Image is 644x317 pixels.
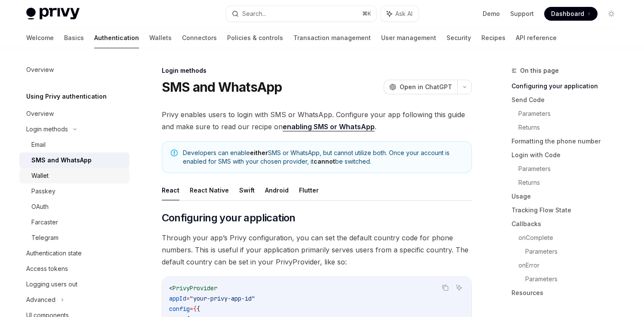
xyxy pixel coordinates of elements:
a: enabling SMS or WhatsApp [283,122,375,131]
a: Farcaster [19,214,129,230]
a: Send Code [512,93,625,107]
span: { [197,305,200,313]
span: ⌘ K [362,10,371,17]
div: Search... [242,9,266,19]
a: Overview [19,106,129,121]
h1: SMS and WhatsApp [162,79,282,95]
a: Wallets [149,28,172,48]
span: Dashboard [551,9,584,18]
a: Passkey [19,183,129,199]
span: Ask AI [395,9,413,18]
a: API reference [516,28,557,48]
a: Overview [19,62,129,78]
a: Email [19,137,129,152]
div: Email [31,140,46,150]
a: Support [510,9,534,18]
span: Privy enables users to login with SMS or WhatsApp. Configure your app following this guide and ma... [162,109,472,133]
a: Login with Code [512,148,625,162]
span: Through your app’s Privy configuration, you can set the default country code for phone numbers. T... [162,232,472,268]
a: Telegram [19,230,129,246]
a: Access tokens [19,261,129,277]
a: Authentication [94,28,139,48]
button: React [162,180,179,200]
span: appId [169,295,186,302]
div: Overview [26,109,54,119]
strong: cannot [314,158,335,165]
span: = [186,295,190,302]
button: Android [265,180,289,200]
span: Developers can enable SMS or WhatsApp, but cannot utilize both. Once your account is enabled for ... [183,149,463,166]
a: Basics [64,28,84,48]
a: Parameters [518,162,625,176]
div: Login methods [162,66,472,75]
a: Parameters [525,272,625,286]
a: OAuth [19,199,129,214]
a: Authentication state [19,246,129,261]
button: React Native [190,180,229,200]
span: "your-privy-app-id" [190,295,255,302]
div: Passkey [31,186,55,196]
button: Ask AI [453,282,465,293]
button: Copy the contents from the code block [440,282,451,293]
span: { [193,305,197,313]
a: Resources [512,286,625,300]
a: Usage [512,190,625,203]
a: Configuring your application [512,79,625,93]
a: Formatting the phone number [512,134,625,148]
a: Dashboard [544,7,598,21]
svg: Note [171,149,178,156]
button: Open in ChatGPT [384,80,457,94]
span: = [190,305,193,313]
a: Policies & controls [227,28,283,48]
div: Access tokens [26,264,68,274]
a: Recipes [481,28,505,48]
span: Configuring your application [162,211,296,225]
a: Security [447,28,471,48]
a: Welcome [26,28,54,48]
span: PrivyProvider [173,284,217,292]
div: Overview [26,65,54,75]
div: Login methods [26,124,68,134]
h5: Using Privy authentication [26,91,107,102]
div: Wallet [31,171,49,181]
a: SMS and WhatsApp [19,152,129,168]
button: Swift [239,180,255,200]
a: Logging users out [19,277,129,292]
button: Toggle dark mode [604,7,618,21]
a: Transaction management [293,28,371,48]
strong: either [250,149,268,156]
div: Farcaster [31,217,58,227]
a: onComplete [518,231,625,245]
a: Demo [483,9,500,18]
a: onError [518,258,625,272]
div: OAuth [31,202,49,212]
a: Wallet [19,168,129,183]
a: Callbacks [512,217,625,231]
img: light logo [26,8,80,20]
span: Open in ChatGPT [400,83,452,91]
a: Parameters [525,245,625,258]
a: Returns [518,176,625,190]
span: < [169,284,173,292]
div: Logging users out [26,279,77,289]
a: Returns [518,121,625,134]
a: Connectors [182,28,217,48]
button: Flutter [299,180,319,200]
button: Search...⌘K [226,6,376,22]
span: On this page [520,65,559,76]
div: Advanced [26,295,55,305]
a: User management [381,28,436,48]
a: Parameters [518,107,625,121]
div: SMS and WhatsApp [31,155,92,165]
div: Telegram [31,233,59,243]
button: Ask AI [381,6,419,22]
div: Authentication state [26,248,82,258]
span: config [169,305,190,313]
a: Tracking Flow State [512,203,625,217]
